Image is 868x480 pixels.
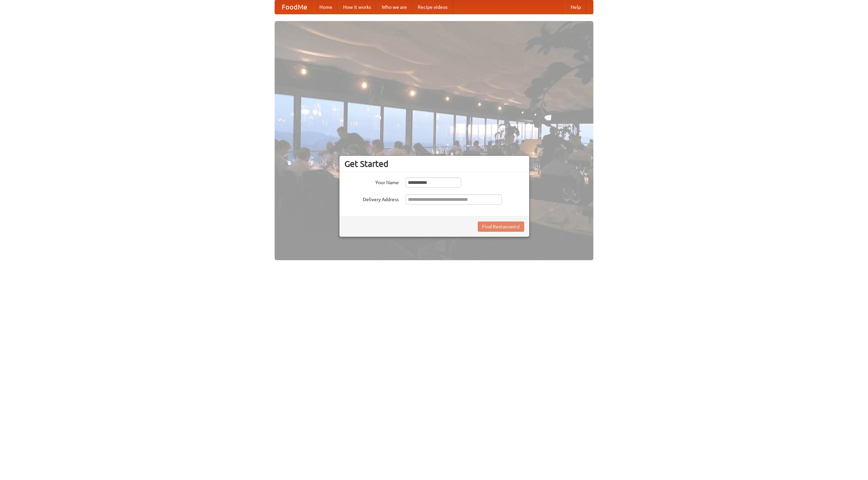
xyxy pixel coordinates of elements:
h3: Get Started [344,159,524,169]
a: FoodMe [275,0,314,14]
label: Delivery Address [344,194,399,203]
label: Your Name [344,177,399,186]
a: How it works [338,0,376,14]
a: Recipe videos [412,0,453,14]
a: Who we are [376,0,412,14]
a: Help [565,0,586,14]
a: Home [314,0,338,14]
button: Find Restaurants! [478,222,524,232]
